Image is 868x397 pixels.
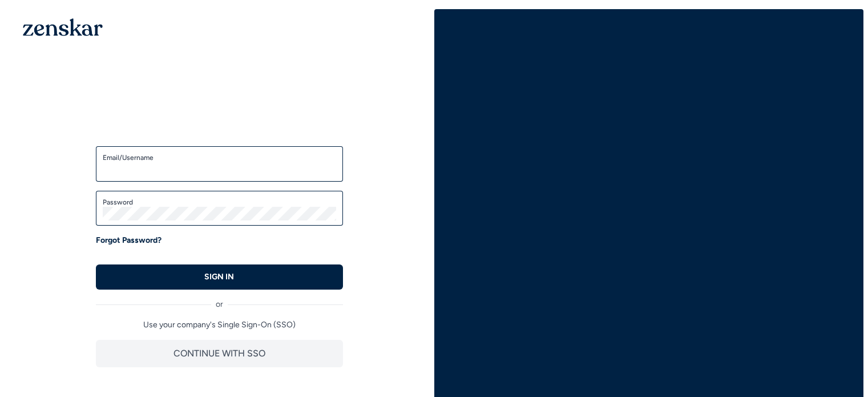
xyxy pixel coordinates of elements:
p: SIGN IN [204,271,234,283]
button: SIGN IN [96,264,343,290]
a: Forgot Password? [96,235,162,246]
img: 1OGAJ2xQqyY4LXKgY66KYq0eOWRCkrZdAb3gUhuVAqdWPZE9SRJmCz+oDMSn4zDLXe31Ii730ItAGKgCKgCCgCikA4Av8PJUP... [23,18,103,36]
p: Use your company's Single Sign-On (SSO) [96,319,343,331]
button: CONTINUE WITH SSO [96,340,343,367]
div: or [96,290,343,310]
label: Password [103,198,336,207]
label: Email/Username [103,153,336,162]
